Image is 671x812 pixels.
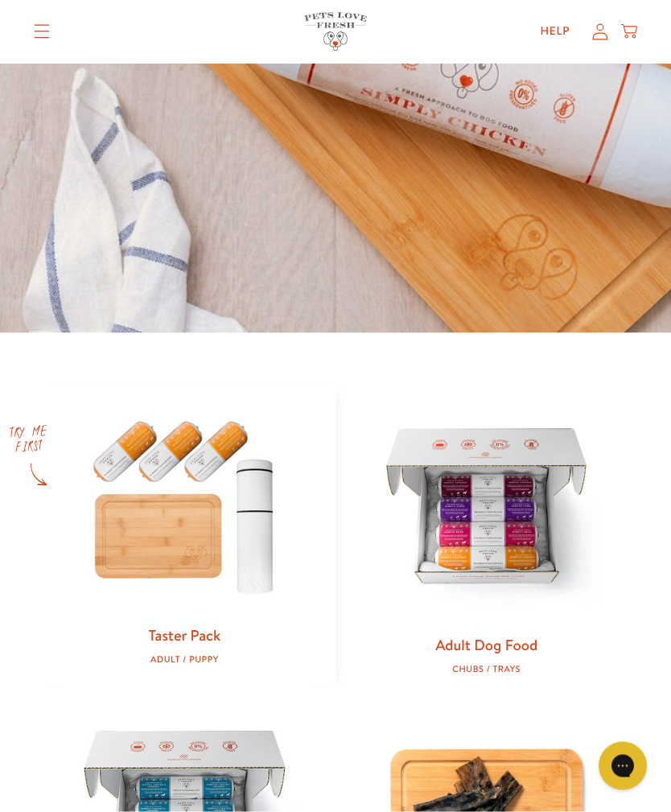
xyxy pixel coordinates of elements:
[435,634,537,655] a: Adult Dog Food
[60,654,310,665] div: Adult / Puppy
[21,12,63,52] summary: Translation missing: en.sections.header.menu
[304,13,367,51] img: Pets Love Fresh
[528,16,583,48] a: Help
[148,624,220,645] a: Taster Pack
[361,664,611,674] div: Chubs / Trays
[591,736,655,796] iframe: Gorgias live chat messenger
